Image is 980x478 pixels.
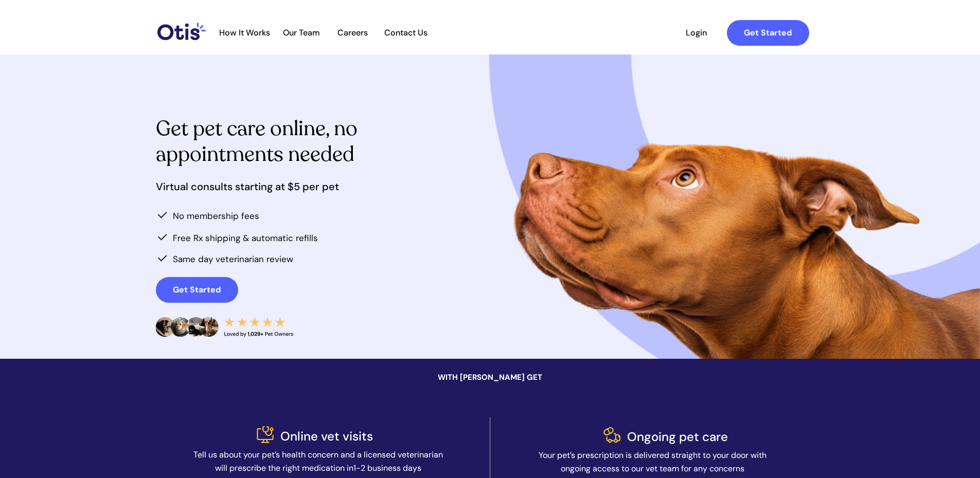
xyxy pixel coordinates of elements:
[173,253,293,265] span: Same day veterinarian review
[156,115,358,168] span: Get pet care online, no appointments needed
[627,429,728,445] span: Ongoing pet care
[673,20,720,46] a: Login
[276,28,327,38] a: Our Team
[280,428,373,444] span: Online vet visits
[173,210,259,222] span: No membership fees
[214,28,275,38] span: How It Works
[353,463,421,473] span: 1-2 business days
[438,372,542,382] span: WITH [PERSON_NAME] GET
[328,28,378,38] a: Careers
[539,450,767,474] span: Your pet’s prescription is delivered straight to your door with ongoing access to our vet team fo...
[328,28,378,38] span: Careers
[173,232,318,244] span: Free Rx shipping & automatic refills
[193,449,443,473] span: Tell us about your pet’s health concern and a licensed veterinarian will prescribe the right medi...
[214,28,275,38] a: How It Works
[673,28,720,38] span: Login
[379,28,433,38] span: Contact Us
[173,284,221,295] strong: Get Started
[156,180,339,193] span: Virtual consults starting at $5 per pet
[276,28,327,38] span: Our Team
[744,27,792,38] strong: Get Started
[727,20,809,46] a: Get Started
[156,277,238,303] a: Get Started
[379,28,433,38] a: Contact Us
